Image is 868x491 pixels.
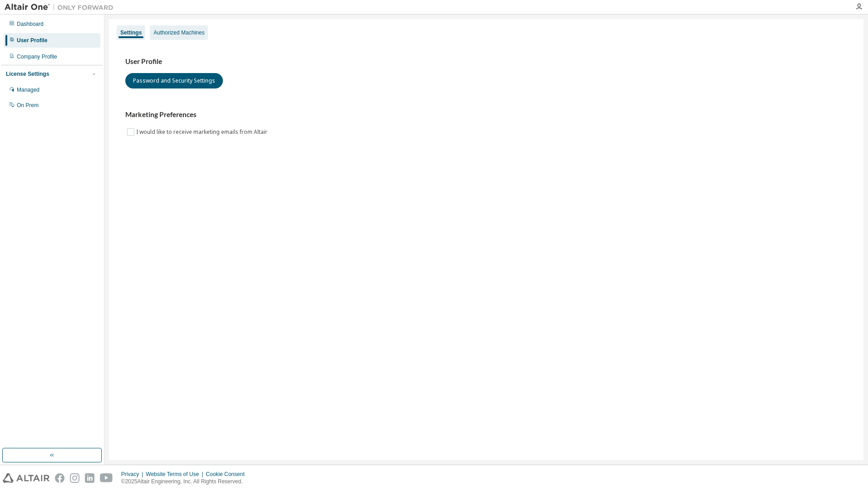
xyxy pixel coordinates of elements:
[120,29,142,36] div: Settings
[6,70,49,78] div: License Settings
[121,471,146,478] div: Privacy
[136,127,269,137] label: I would like to receive marketing emails from Altair
[206,471,250,478] div: Cookie Consent
[17,20,44,28] div: Dashboard
[70,473,79,483] img: instagram.svg
[85,473,94,483] img: linkedin.svg
[125,73,223,88] button: Password and Security Settings
[100,473,113,483] img: youtube.svg
[17,37,47,44] div: User Profile
[5,3,118,12] img: Altair One
[146,471,206,478] div: Website Terms of Use
[17,86,39,93] div: Managed
[121,478,250,486] p: © 2025 Altair Engineering, Inc. All Rights Reserved.
[3,473,49,483] img: altair_logo.svg
[125,57,847,66] h3: User Profile
[153,29,204,36] div: Authorized Machines
[17,53,57,60] div: Company Profile
[55,473,64,483] img: facebook.svg
[17,102,39,109] div: On Prem
[125,110,847,119] h3: Marketing Preferences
